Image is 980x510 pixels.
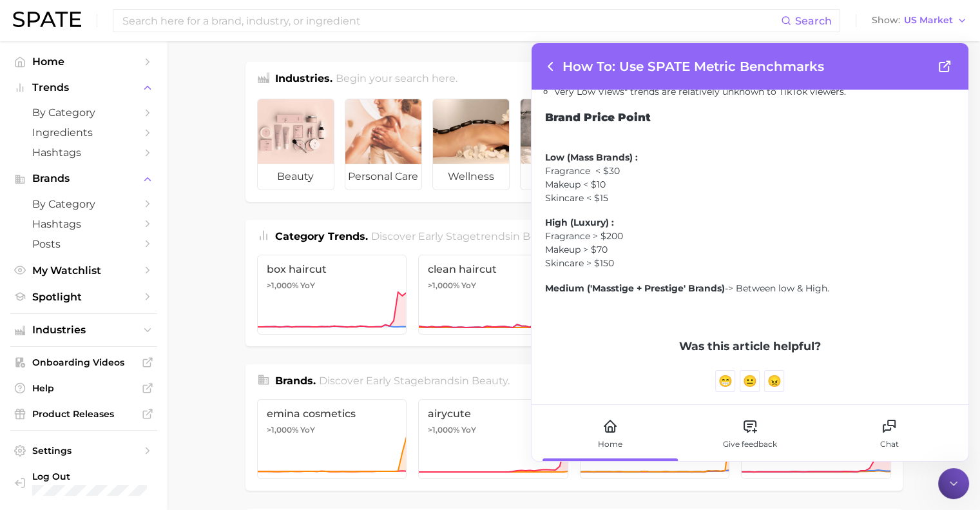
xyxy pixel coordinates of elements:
span: Ingredients [32,126,135,139]
span: YoY [300,280,315,291]
a: Ingredients [10,123,157,142]
a: by Category [10,194,157,214]
button: Trends [10,78,157,97]
a: Hashtags [10,214,157,234]
span: Hashtags [32,218,135,230]
button: ShowUS Market [869,12,970,29]
span: Discover Early Stage brands in . [319,375,510,387]
span: Posts [32,238,135,250]
span: homecare [521,164,597,190]
span: My Watchlist [32,264,135,277]
span: Show [872,17,900,24]
span: wellness [433,164,509,190]
span: beauty [472,375,508,387]
span: Spotlight [32,291,135,303]
a: Home [10,52,157,72]
span: personal care [345,164,421,190]
span: YoY [461,425,476,435]
span: clean haircut [428,263,559,275]
span: YoY [300,425,315,435]
span: Category Trends . [275,230,368,242]
a: by Category [10,103,157,123]
a: box haircut>1,000% YoY [257,255,407,335]
span: Log Out [32,471,147,482]
a: Help [10,378,157,398]
span: Onboarding Videos [32,357,135,368]
a: Product Releases [10,404,157,424]
a: wellness [432,99,510,190]
span: Search [795,15,832,27]
input: Search here for a brand, industry, or ingredient [121,10,781,32]
span: >1,000% [267,425,298,435]
a: clean haircut>1,000% YoY [418,255,568,335]
span: beauty [523,230,559,242]
span: Brands . [275,375,316,387]
span: YoY [461,280,476,291]
span: >1,000% [428,425,459,435]
a: My Watchlist [10,260,157,280]
span: >1,000% [267,280,298,290]
span: Discover Early Stage trends in . [371,230,561,242]
h1: Industries. [275,71,332,88]
h2: Begin your search here. [336,71,457,88]
button: Brands [10,169,157,188]
span: Help [32,382,135,394]
a: Log out. Currently logged in with e-mail pquiroz@maryruths.com. [10,467,157,500]
a: homecare [520,99,597,190]
a: Onboarding Videos [10,353,157,372]
span: >1,000% [428,280,459,290]
button: Industries [10,320,157,340]
span: Home [32,55,135,68]
span: Settings [32,445,135,456]
span: box haircut [267,263,398,275]
a: airycute>1,000% YoY [418,399,568,479]
a: beauty [257,99,334,190]
span: US Market [904,17,953,24]
span: airycute [428,407,559,420]
span: Brands [32,173,135,184]
a: Hashtags [10,142,157,162]
span: beauty [258,164,334,190]
span: emina cosmetics [267,407,398,420]
span: by Category [32,198,135,210]
a: Spotlight [10,287,157,307]
a: emina cosmetics>1,000% YoY [257,399,407,479]
span: Product Releases [32,408,135,420]
a: Settings [10,441,157,460]
span: Trends [32,82,135,93]
a: personal care [345,99,422,190]
span: Hashtags [32,146,135,159]
img: SPATE [13,12,81,27]
span: by Category [32,106,135,119]
a: Posts [10,234,157,254]
span: Industries [32,324,135,336]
